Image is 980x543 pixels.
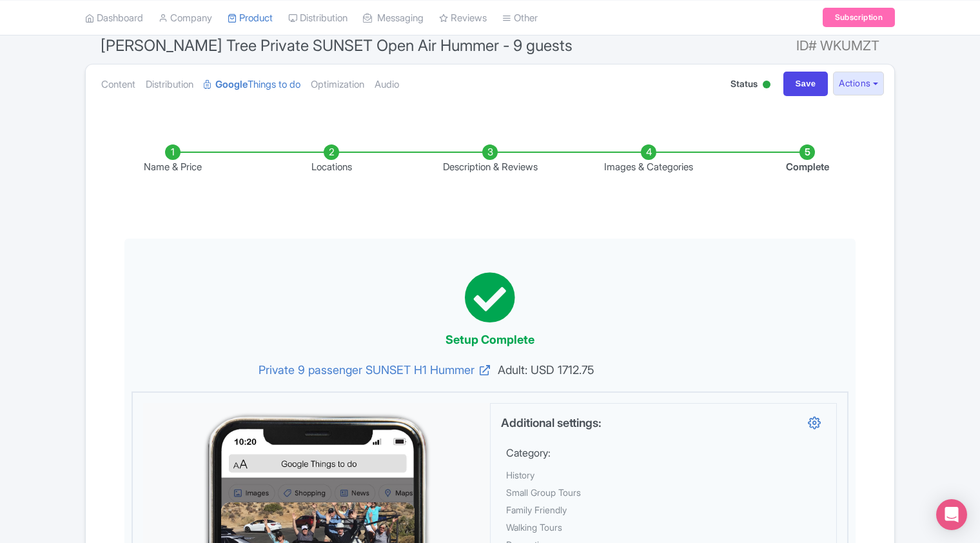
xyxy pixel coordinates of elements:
[783,72,828,96] input: Save
[311,64,364,105] a: Optimization
[936,499,967,530] div: Open Intercom Messenger
[490,361,836,379] span: Adult: USD 1712.75
[506,469,534,480] span: History
[144,361,490,379] a: Private 9 passenger SUNSET H1 Hummer
[501,414,602,433] label: Additional settings:
[728,144,887,175] li: Complete
[506,487,581,498] span: Small Group Tours
[730,77,758,90] span: Status
[146,64,193,105] a: Distribution
[252,144,411,175] li: Locations
[760,75,773,95] div: Active
[506,445,551,460] label: Category:
[506,504,567,515] span: Family Friendly
[101,36,573,55] span: [PERSON_NAME] Tree Private SUNSET Open Air Hummer - 9 guests
[506,522,562,533] span: Walking Tours
[569,144,728,175] li: Images & Categories
[204,64,300,105] a: GoogleThings to do
[823,8,895,27] a: Subscription
[101,64,135,105] a: Content
[833,72,884,95] button: Actions
[375,64,399,105] a: Audio
[215,77,248,92] strong: Google
[446,333,534,346] span: Setup Complete
[796,33,879,59] span: ID# WKUMZT
[411,144,569,175] li: Description & Reviews
[93,144,252,175] li: Name & Price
